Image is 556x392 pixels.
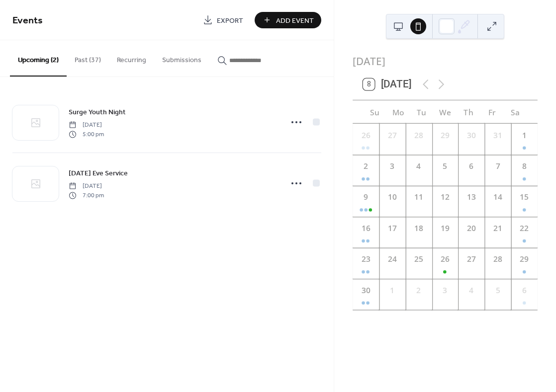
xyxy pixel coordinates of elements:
div: 3 [386,160,398,172]
button: Upcoming (2) [10,40,67,77]
div: 18 [413,223,424,234]
div: 8 [518,160,530,172]
span: Add Event [276,15,314,26]
div: 25 [413,253,424,265]
div: 27 [465,253,477,265]
div: Th [457,100,480,124]
span: [DATE] Eve Service [69,168,128,179]
a: Export [195,12,251,28]
div: 28 [413,130,424,141]
div: 21 [492,223,503,234]
div: 6 [465,160,477,172]
button: Recurring [109,40,154,76]
div: 6 [518,285,530,296]
div: Sa [504,100,527,124]
div: 11 [413,192,424,203]
a: [DATE] Eve Service [69,167,128,179]
div: 10 [386,192,398,203]
div: 26 [360,130,371,141]
div: 1 [386,285,398,296]
div: Tu [410,100,433,124]
div: 20 [465,223,477,234]
button: Add Event [255,12,321,28]
span: [DATE] [69,182,104,191]
div: 17 [386,223,398,234]
div: 3 [439,285,451,296]
div: 4 [413,160,424,172]
div: 4 [465,285,477,296]
div: 13 [465,192,477,203]
div: 30 [360,285,371,296]
div: 2 [360,160,371,172]
div: Mo [386,100,410,124]
div: 27 [386,130,398,141]
div: 23 [360,253,371,265]
button: 8[DATE] [359,76,416,93]
div: 14 [492,192,503,203]
span: Events [12,11,43,30]
div: 9 [360,192,371,203]
div: 29 [439,130,451,141]
div: 16 [360,223,371,234]
div: 22 [518,223,530,234]
span: 5:00 pm [69,130,104,139]
button: Past (37) [67,40,109,76]
div: 19 [439,223,451,234]
div: 31 [492,130,503,141]
div: 29 [518,253,530,265]
div: Su [363,100,386,124]
div: 30 [465,130,477,141]
div: 7 [492,160,503,172]
div: 24 [386,253,398,265]
div: We [433,100,457,124]
div: 12 [439,192,451,203]
span: Export [217,15,243,26]
div: 2 [413,285,424,296]
div: 1 [518,130,530,141]
div: 5 [439,160,451,172]
div: [DATE] [353,53,538,69]
div: Fr [480,100,504,124]
div: 5 [492,285,503,296]
span: [DATE] [69,121,104,130]
div: 26 [439,253,451,265]
div: 28 [492,253,503,265]
span: 7:00 pm [69,191,104,200]
a: Surge Youth Night [69,106,126,118]
div: 15 [518,192,530,203]
span: Surge Youth Night [69,107,126,118]
button: Submissions [154,40,209,76]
